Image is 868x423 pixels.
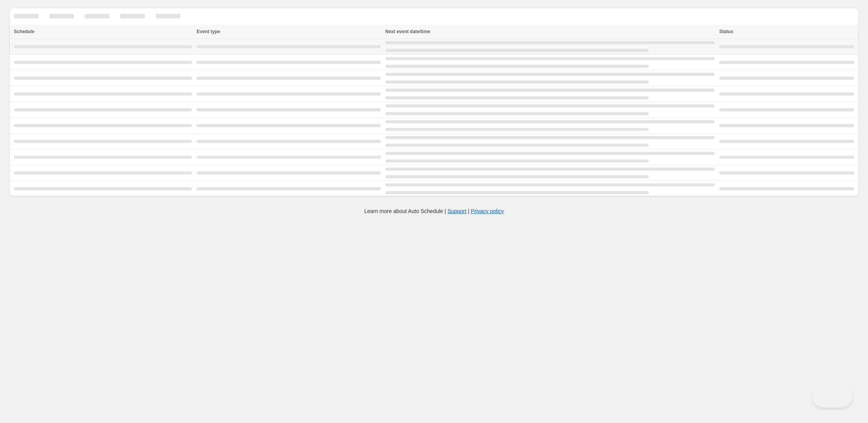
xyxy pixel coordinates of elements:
span: Schedule [14,29,34,34]
span: Event type [197,29,220,34]
span: Next event date/time [385,29,431,34]
span: Status [719,29,733,34]
p: Learn more about Auto Schedule | | [364,207,504,215]
iframe: Toggle Customer Support [812,384,853,408]
a: Privacy policy [471,208,504,214]
a: Support [447,208,466,214]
